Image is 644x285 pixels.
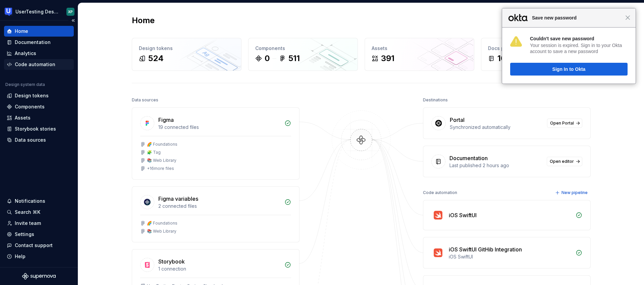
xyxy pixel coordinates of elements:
[4,124,74,134] a: Storybook stories
[15,28,28,35] div: Home
[147,158,176,163] div: 📚 Web Library
[5,8,13,16] img: 41adf70f-fc1c-4662-8e2d-d2ab9c673b1b.png
[4,240,74,251] button: Contact support
[15,242,53,249] div: Contact support
[497,53,511,64] div: 100
[481,38,591,71] a: Docs pages100
[248,38,358,71] a: Components0511
[488,45,584,52] div: Docs pages
[147,166,174,171] div: + 16 more files
[15,92,49,99] div: Design tokens
[450,124,543,131] div: Synchronized automatically
[547,118,582,128] a: Open Portal
[561,190,588,195] span: New pipeline
[68,16,78,25] button: Collapse sidebar
[449,245,522,253] div: iOS SwiftUI GitHib Integration
[148,53,164,64] div: 524
[15,39,51,46] div: Documentation
[132,95,158,105] div: Data sources
[15,126,56,132] div: Storybook stories
[4,90,74,101] a: Design tokens
[147,142,177,147] div: 🌈 Foundations
[265,53,270,64] div: 0
[15,253,25,260] div: Help
[288,53,300,64] div: 511
[4,26,74,37] a: Home
[4,59,74,70] a: Code automation
[423,95,448,105] div: Destinations
[147,150,161,155] div: 🧩 Tag
[15,103,45,110] div: Components
[5,82,45,87] div: Design system data
[449,253,572,260] div: iOS SwiftUI
[132,15,155,26] h2: Home
[15,114,31,121] div: Assets
[449,154,488,162] div: Documentation
[510,63,628,76] button: Sign In to Okta
[4,196,74,206] button: Notifications
[550,159,574,164] span: Open editor
[158,257,185,266] div: Storybook
[4,48,74,59] a: Analytics
[68,9,73,14] div: XP
[15,61,55,68] div: Code automation
[529,14,625,22] span: Save new password
[139,45,234,52] div: Design tokens
[255,45,351,52] div: Components
[530,42,628,54] div: Your session is expired. Sign in to your Okta account to save a new password
[4,218,74,229] a: Invite team
[4,37,74,48] a: Documentation
[158,195,198,203] div: Figma variables
[4,112,74,123] a: Assets
[15,50,36,57] div: Analytics
[158,116,174,124] div: Figma
[449,211,477,219] div: iOS SwiftUI
[4,229,74,240] a: Settings
[158,203,280,209] div: 2 connected files
[381,53,394,64] div: 391
[553,188,591,197] button: New pipeline
[4,135,74,145] a: Data sources
[15,137,46,143] div: Data sources
[4,251,74,262] button: Help
[15,198,45,204] div: Notifications
[550,121,574,126] span: Open Portal
[147,221,177,226] div: 🌈 Foundations
[15,8,58,15] div: UserTesting Design System
[510,36,522,47] img: 4LvBYCYYpWoWyuJ1JVHNRiIkgWa908llMfD4u4MVn9thWb4LAqcA2E7dTuhfAz7zqpCizxhzM8B7m4K22xBmQer5oNwiAX9iG...
[132,38,241,71] a: Design tokens524
[158,266,280,272] div: 1 connection
[15,220,41,227] div: Invite team
[365,38,474,71] a: Assets391
[423,188,457,197] div: Code automation
[450,116,465,124] div: Portal
[147,229,176,234] div: 📚 Web Library
[15,231,34,238] div: Settings
[625,15,630,20] span: Close
[4,101,74,112] a: Components
[547,157,582,166] a: Open editor
[22,273,56,280] svg: Supernova Logo
[530,36,628,42] div: Couldn't save new password
[132,186,300,242] a: Figma variables2 connected files🌈 Foundations📚 Web Library
[1,4,76,19] button: UserTesting Design SystemXP
[158,124,280,131] div: 19 connected files
[132,107,300,180] a: Figma19 connected files🌈 Foundations🧩 Tag📚 Web Library+16more files
[4,207,74,218] button: Search ⌘K
[372,45,467,52] div: Assets
[449,162,543,169] div: Last published 2 hours ago
[15,209,40,216] div: Search ⌘K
